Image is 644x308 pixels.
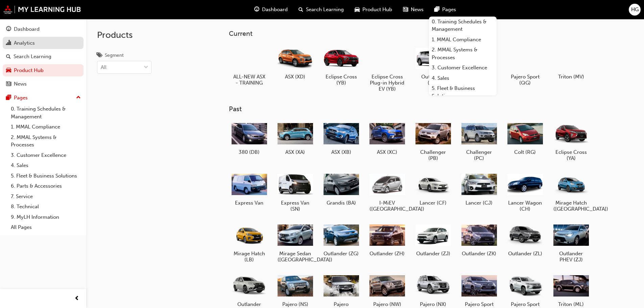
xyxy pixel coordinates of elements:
span: News [411,6,424,14]
div: Analytics [14,39,35,47]
button: HG [629,4,641,16]
a: Outlander (ZK) [459,220,499,259]
span: car-icon [355,5,360,14]
a: Express Van [229,169,269,209]
h5: Outlander (ZJ) [415,251,451,257]
div: Pages [14,94,28,102]
a: 0. Training Schedules & Management [429,17,497,34]
a: Outlander PHEV (ZJ) [551,220,591,265]
a: Colt (RG) [505,119,545,158]
span: guage-icon [6,26,11,32]
h5: Challenger (PB) [415,149,451,161]
a: ASX (XC) [367,119,407,158]
a: Outlander (ZM) [413,43,453,88]
a: Eclipse Cross (YB) [321,43,361,88]
a: 1. MMAL Compliance [8,122,84,132]
a: 9. MyLH Information [8,212,84,222]
a: ALL-NEW ASX - TRAINING [229,43,269,88]
a: Eclipse Cross Plug-in Hybrid EV (YB) [367,43,407,94]
span: news-icon [6,81,11,87]
a: mmal [3,5,81,14]
button: Pages [3,92,84,104]
span: down-icon [144,63,148,72]
a: Challenger (PB) [413,119,453,164]
span: HG [631,6,639,14]
div: Dashboard [14,25,40,33]
span: pages-icon [434,5,439,14]
a: Grandis (BA) [321,169,361,209]
a: Search Learning [3,50,84,63]
a: Triton (MV) [551,43,591,82]
h5: Express Van [232,200,267,206]
a: Dashboard [3,23,84,35]
a: 2. MMAL Systems & Processes [8,132,84,150]
div: All [101,64,106,71]
h5: Outlander (ZM) [415,74,451,86]
h5: Triton (MV) [553,74,589,80]
a: pages-iconPages [429,3,461,17]
h5: Express Van (SN) [278,200,313,212]
a: ASX (XA) [275,119,315,158]
a: Mirage Sedan ([GEOGRAPHIC_DATA]) [275,220,315,265]
span: Search Learning [306,6,344,14]
a: ASX (XB) [321,119,361,158]
h5: ASX (XB) [324,149,359,155]
h5: Lancer (CJ) [461,200,497,206]
a: Outlander (ZL) [505,220,545,259]
a: Outlander (ZJ) [413,220,453,259]
a: Lancer (CF) [413,169,453,209]
a: Challenger (PC) [459,119,499,164]
a: search-iconSearch Learning [293,3,349,17]
a: Outlander (ZG) [321,220,361,259]
a: Lancer (CJ) [459,169,499,209]
a: ASX (XD) [275,43,315,82]
a: All Pages [8,222,84,233]
h5: I-MiEV ([GEOGRAPHIC_DATA]) [369,200,405,212]
h5: Mirage Hatch ([GEOGRAPHIC_DATA]) [553,200,589,212]
span: search-icon [6,54,11,60]
a: Analytics [3,37,84,49]
h5: Outlander PHEV (ZJ) [553,251,589,263]
a: guage-iconDashboard [249,3,293,17]
h5: ASX (XC) [369,149,405,155]
h5: Lancer (CF) [415,200,451,206]
a: 3. Customer Excellence [8,150,84,161]
h5: Eclipse Cross Plug-in Hybrid EV (YB) [369,74,405,92]
a: 6. Parts & Accessories [8,181,84,191]
h5: Outlander (ZG) [324,251,359,257]
a: Lancer Wagon (CH) [505,169,545,215]
a: 7. Service [8,191,84,202]
h5: Triton (ML) [553,301,589,307]
span: prev-icon [74,294,79,303]
h5: Eclipse Cross (YB) [324,74,359,86]
h3: Past [229,105,613,113]
a: 5. Fleet & Business Solutions [8,171,84,181]
a: 1. MMAL Compliance [429,34,497,45]
a: 5. Fleet & Business Solutions [429,83,497,101]
a: news-iconNews [398,3,429,17]
span: Product Hub [362,6,392,14]
a: News [3,78,84,90]
h3: Current [229,30,613,38]
h5: Mirage Hatch (LB) [232,251,267,263]
h5: Colt (RG) [507,149,543,155]
h2: Products [97,30,151,41]
h5: Pajero (NS) [278,301,313,307]
a: car-iconProduct Hub [349,3,398,17]
div: News [14,80,27,88]
h5: Eclipse Cross (YA) [553,149,589,161]
a: 380 (DB) [229,119,269,158]
span: up-icon [76,93,81,102]
h5: Outlander (ZL) [507,251,543,257]
span: car-icon [6,68,11,74]
h5: ALL-NEW ASX - TRAINING [232,74,267,86]
a: Eclipse Cross (YA) [551,119,591,164]
span: guage-icon [254,5,259,14]
h5: Pajero Sport (QG) [507,74,543,86]
div: Segment [105,52,124,59]
span: Pages [442,6,456,14]
h5: ASX (XD) [278,74,313,80]
a: 3. Customer Excellence [429,63,497,73]
h5: Outlander (ZH) [369,251,405,257]
h5: Outlander (ZK) [461,251,497,257]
